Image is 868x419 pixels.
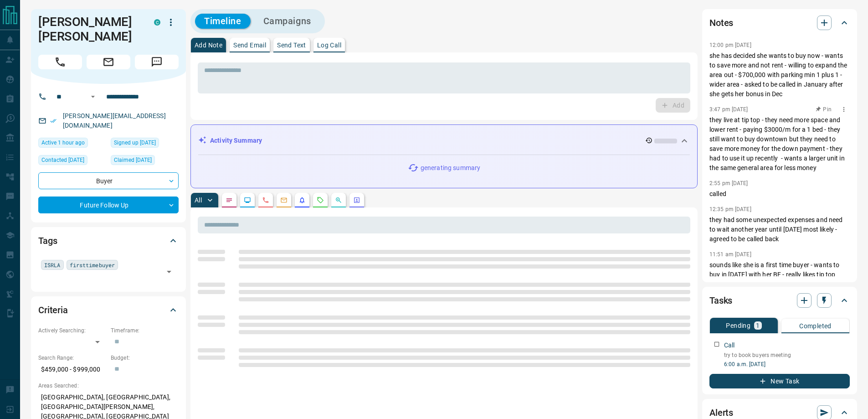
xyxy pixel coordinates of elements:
div: Criteria [38,299,179,321]
p: called [709,189,850,199]
h1: [PERSON_NAME] [PERSON_NAME] [38,15,140,44]
div: Tue Sep 16 2025 [38,138,106,150]
span: Signed up [DATE] [114,138,156,147]
p: try to book buyers meeting [724,351,850,359]
a: [PERSON_NAME][EMAIL_ADDRESS][DOMAIN_NAME] [63,112,166,129]
p: she has decided she wants to buy now - wants to save more and not rent - willing to expand the ar... [709,51,850,99]
div: Tue Jun 03 2025 [38,155,106,168]
p: 2:55 pm [DATE] [709,180,748,186]
div: condos.ca [154,19,160,26]
div: Notes [709,12,850,34]
div: Tags [38,230,179,252]
button: New Task [709,374,850,388]
p: Timeframe: [111,326,179,335]
svg: Notes [226,197,233,204]
p: generating summary [421,163,480,173]
span: ISRLA [44,260,61,269]
p: 12:35 pm [DATE] [709,206,751,212]
p: Log Call [317,42,341,48]
p: they live at tip top - they need more space and lower rent - paying $3000/m for a 1 bed - they st... [709,115,850,173]
span: Contacted [DATE] [41,155,84,165]
p: 11:51 am [DATE] [709,251,751,258]
div: Buyer [38,172,179,189]
button: Open [163,265,175,278]
svg: Lead Browsing Activity [244,197,251,204]
p: All [195,197,202,203]
div: Future Follow Up [38,197,179,213]
svg: Listing Alerts [298,197,306,204]
p: Search Range: [38,354,106,362]
svg: Email Verified [50,118,56,124]
h2: Tags [38,233,57,248]
span: Claimed [DATE] [114,155,152,165]
button: Open [87,91,98,102]
p: Add Note [195,42,222,48]
p: Budget: [111,354,179,362]
p: Areas Searched: [38,382,179,390]
p: sounds like she is a first time buyer - wants to buy in [DATE] with her BF - really likes tip top... [709,260,850,299]
p: Send Text [277,42,306,48]
p: 1 [756,322,760,329]
h2: Criteria [38,303,68,317]
span: firsttimebuyer [70,260,115,269]
div: Fri Jan 05 2024 [111,155,179,168]
p: Completed [799,323,832,329]
p: $459,000 - $999,000 [38,362,106,377]
span: Email [87,55,130,69]
svg: Calls [262,197,269,204]
p: they had some unexpected expenses and need to wait another year until [DATE] most likely - agreed... [709,215,850,244]
svg: Requests [317,197,324,204]
div: Fri Jan 05 2024 [111,138,179,150]
h2: Notes [709,16,733,30]
div: Tasks [709,290,850,311]
span: Call [38,55,82,69]
button: Pin [811,105,837,114]
p: Send Email [233,42,266,48]
svg: Agent Actions [353,197,360,204]
svg: Opportunities [335,197,342,204]
button: Campaigns [254,14,320,29]
h2: Tasks [709,293,732,308]
p: Pending [726,322,750,329]
button: Timeline [195,14,251,29]
span: Message [135,55,179,69]
p: 12:00 pm [DATE] [709,42,751,48]
p: Activity Summary [210,136,262,145]
p: Actively Searching: [38,326,106,335]
p: 6:00 a.m. [DATE] [724,360,850,368]
p: Call [724,341,735,350]
svg: Emails [280,197,288,204]
p: 3:47 pm [DATE] [709,106,748,113]
span: Active 1 hour ago [41,138,85,147]
div: Activity Summary [198,132,690,149]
